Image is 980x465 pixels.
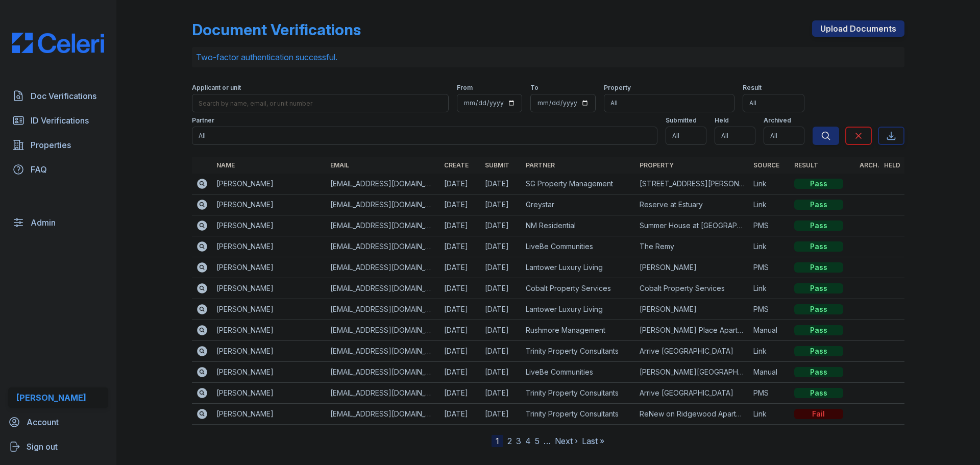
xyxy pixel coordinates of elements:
td: [PERSON_NAME] [212,404,326,425]
td: [EMAIL_ADDRESS][DOMAIN_NAME] [326,362,440,383]
a: Properties [8,135,108,155]
td: [DATE] [440,320,481,341]
td: [EMAIL_ADDRESS][DOMAIN_NAME] [326,174,440,194]
a: Last » [582,436,604,446]
td: [DATE] [440,278,481,299]
td: [DATE] [481,362,522,383]
td: [PERSON_NAME] [212,341,326,362]
td: Manual [749,320,790,341]
td: [EMAIL_ADDRESS][DOMAIN_NAME] [326,215,440,236]
div: Pass [794,262,843,273]
div: 1 [492,435,503,447]
a: 2 [507,436,512,446]
td: PMS [749,215,790,236]
td: [PERSON_NAME] [212,194,326,215]
td: Trinity Property Consultants [522,383,635,404]
td: [DATE] [481,174,522,194]
td: [EMAIL_ADDRESS][DOMAIN_NAME] [326,341,440,362]
span: Account [27,416,59,428]
td: [PERSON_NAME] [212,278,326,299]
td: SG Property Management [522,174,635,194]
a: Arch. [860,161,879,169]
span: FAQ [31,163,47,176]
td: [PERSON_NAME] [212,362,326,383]
div: Pass [794,325,843,335]
td: [STREET_ADDRESS][PERSON_NAME] [635,174,749,194]
a: 5 [535,436,540,446]
a: Create [444,161,469,169]
td: The Remy [635,236,749,257]
td: [PERSON_NAME] [212,383,326,404]
td: [DATE] [481,341,522,362]
td: [DATE] [481,215,522,236]
td: [DATE] [440,194,481,215]
td: [PERSON_NAME] [212,320,326,341]
label: Property [604,84,631,92]
td: [DATE] [481,404,522,425]
td: Summer House at [GEOGRAPHIC_DATA] [635,215,749,236]
div: Pass [794,346,843,356]
td: [PERSON_NAME] [635,257,749,278]
td: Cobalt Property Services [635,278,749,299]
td: [EMAIL_ADDRESS][DOMAIN_NAME] [326,299,440,320]
td: [PERSON_NAME] [212,299,326,320]
div: [PERSON_NAME] [16,391,86,404]
a: Sign out [4,436,112,457]
a: Upload Documents [812,20,904,37]
td: Trinity Property Consultants [522,404,635,425]
a: Source [753,161,779,169]
a: Partner [526,161,555,169]
label: Submitted [666,116,697,125]
td: [PERSON_NAME] [212,174,326,194]
td: [DATE] [481,236,522,257]
td: [DATE] [481,320,522,341]
div: Fail [794,409,843,419]
span: Sign out [27,440,58,453]
div: Pass [794,241,843,252]
td: Reserve at Estuary [635,194,749,215]
td: [PERSON_NAME] [212,236,326,257]
td: [DATE] [440,257,481,278]
td: PMS [749,299,790,320]
a: Email [330,161,349,169]
td: Link [749,278,790,299]
div: Pass [794,179,843,189]
p: Two-factor authentication successful. [196,51,900,63]
td: Manual [749,362,790,383]
td: [DATE] [481,278,522,299]
a: Doc Verifications [8,86,108,106]
td: Lantower Luxury Living [522,299,635,320]
td: [EMAIL_ADDRESS][DOMAIN_NAME] [326,236,440,257]
td: PMS [749,383,790,404]
td: PMS [749,257,790,278]
td: Link [749,174,790,194]
td: Lantower Luxury Living [522,257,635,278]
td: ReNew on Ridgewood Apartments and [GEOGRAPHIC_DATA] [635,404,749,425]
img: CE_Logo_Blue-a8612792a0a2168367f1c8372b55b34899dd931a85d93a1a3d3e32e68fde9ad4.png [4,33,112,53]
span: … [544,435,551,447]
td: Link [749,194,790,215]
a: FAQ [8,159,108,180]
div: Pass [794,283,843,293]
div: Document Verifications [192,20,361,39]
td: Trinity Property Consultants [522,341,635,362]
td: [PERSON_NAME] [212,257,326,278]
td: Cobalt Property Services [522,278,635,299]
td: Link [749,341,790,362]
input: Search by name, email, or unit number [192,94,449,112]
a: Result [794,161,818,169]
td: Link [749,236,790,257]
td: [PERSON_NAME] [635,299,749,320]
a: Name [216,161,235,169]
span: ID Verifications [31,114,89,127]
td: [DATE] [440,362,481,383]
td: [PERSON_NAME] Place Apartments [635,320,749,341]
a: ID Verifications [8,110,108,131]
a: Account [4,412,112,432]
td: Arrive [GEOGRAPHIC_DATA] [635,383,749,404]
a: Next › [555,436,578,446]
td: Greystar [522,194,635,215]
label: Result [743,84,762,92]
td: [DATE] [481,299,522,320]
